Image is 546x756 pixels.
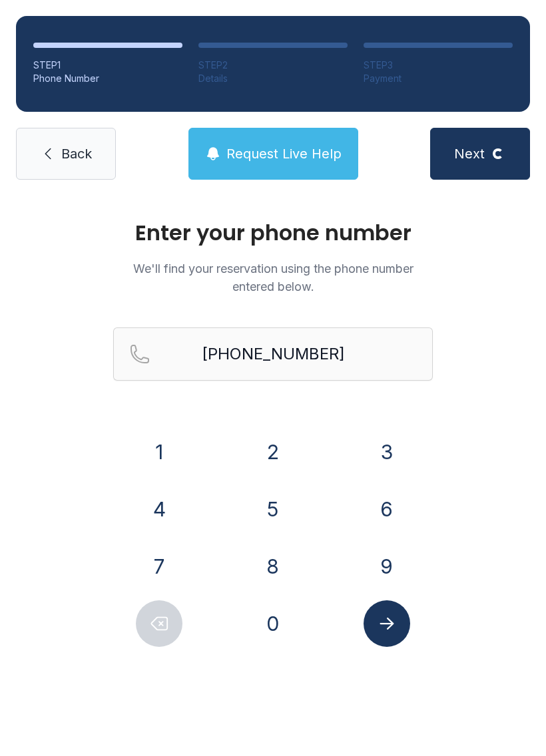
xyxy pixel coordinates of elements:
[454,144,485,163] span: Next
[226,144,342,163] span: Request Live Help
[364,72,513,85] div: Payment
[364,600,410,647] button: Submit lookup form
[364,59,513,72] div: STEP 3
[136,600,182,647] button: Delete number
[113,260,433,295] p: We'll find your reservation using the phone number entered below.
[113,327,433,381] input: Reservation phone number
[198,72,348,85] div: Details
[33,72,182,85] div: Phone Number
[250,543,296,590] button: 8
[364,429,410,475] button: 3
[61,144,92,163] span: Back
[364,486,410,532] button: 6
[250,600,296,647] button: 0
[198,59,348,72] div: STEP 2
[113,222,433,244] h1: Enter your phone number
[250,429,296,475] button: 2
[136,543,182,590] button: 7
[136,486,182,532] button: 4
[136,429,182,475] button: 1
[33,59,182,72] div: STEP 1
[250,486,296,532] button: 5
[364,543,410,590] button: 9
